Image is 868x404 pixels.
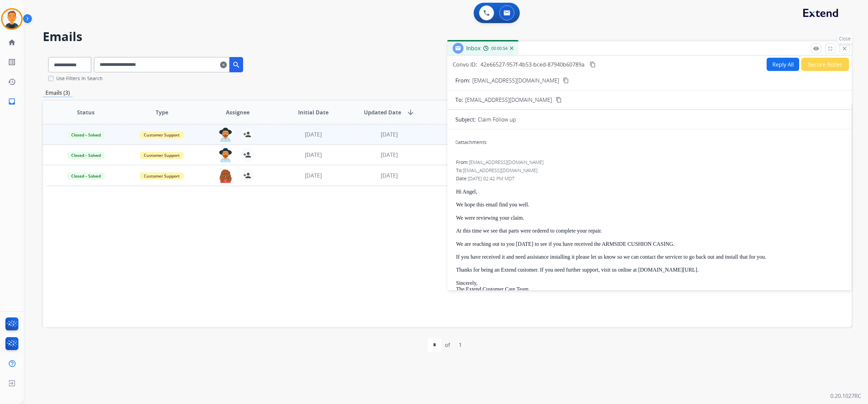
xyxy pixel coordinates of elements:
[478,115,516,124] p: Claim Follow up
[456,241,843,247] p: We are reaching out to you [DATE] to see if you have received the ARMSIDE CUSHION CASING.
[465,96,552,104] span: [EMAIL_ADDRESS][DOMAIN_NAME]
[305,151,322,159] span: [DATE]
[837,34,852,44] p: Close
[455,115,476,124] p: Subject:
[407,108,415,116] mat-icon: arrow_downward
[67,152,105,159] span: Closed – Solved
[140,152,184,159] span: Customer Support
[842,45,848,52] mat-icon: close
[445,341,450,349] div: of
[298,108,329,116] span: Initial Date
[219,169,232,183] img: agent-avatar
[381,172,398,179] span: [DATE]
[455,96,463,104] p: To:
[456,254,843,260] p: If you have received it and need assistance installing it please let us know so we can contact th...
[243,151,251,159] mat-icon: person_add
[364,108,401,116] span: Updated Date
[491,46,508,51] span: 00:00:54
[226,108,250,116] span: Assignee
[456,215,843,221] p: We were reviewing your claim.
[480,61,585,68] span: 42e66527-957f-4b53-bced-87940b60789a
[381,151,398,159] span: [DATE]
[8,97,16,106] mat-icon: inbox
[219,148,232,162] img: agent-avatar
[827,45,833,52] mat-icon: fullscreen
[456,175,843,182] div: Date:
[455,76,470,85] p: From:
[43,89,73,97] p: Emails (3)
[8,58,16,66] mat-icon: list_alt
[767,58,799,71] button: Reply All
[466,44,480,52] span: Inbox
[456,202,843,208] p: We hope this email find you well.
[801,58,849,71] button: Secure Notes
[456,228,843,234] p: At this time we see that parts were ordered to complete your repair.
[456,280,843,293] p: Sincerely, The Extend Customer Care Team
[67,131,105,139] span: Closed – Solved
[77,108,95,116] span: Status
[381,131,398,138] span: [DATE]
[455,139,487,146] div: attachments
[463,167,537,173] span: [EMAIL_ADDRESS][DOMAIN_NAME]
[220,61,227,69] mat-icon: clear
[243,171,251,180] mat-icon: person_add
[840,43,850,54] button: Close
[56,75,103,82] label: Use Filters In Search
[456,189,843,195] p: Hi Angel,
[590,61,596,68] mat-icon: content_copy
[453,60,477,69] p: Convo ID:
[43,30,852,43] h2: Emails
[830,392,861,400] p: 0.20.1027RC
[243,130,251,139] mat-icon: person_add
[8,78,16,86] mat-icon: history
[472,76,559,85] p: [EMAIL_ADDRESS][DOMAIN_NAME]
[305,131,322,138] span: [DATE]
[232,61,240,69] mat-icon: search
[469,159,544,165] span: [EMAIL_ADDRESS][DOMAIN_NAME]
[456,167,843,174] div: To:
[456,159,843,166] div: From:
[456,267,843,273] p: Thanks for being an Extend customer. If you need further support, visit us online at [DOMAIN_NAME...
[813,45,819,52] mat-icon: remove_red_eye
[563,77,569,84] mat-icon: content_copy
[305,172,322,179] span: [DATE]
[2,10,21,29] img: avatar
[8,38,16,47] mat-icon: home
[453,338,467,352] div: 1
[556,97,562,103] mat-icon: content_copy
[156,108,168,116] span: Type
[140,172,184,180] span: Customer Support
[468,175,514,182] span: [DATE] 02:42 PM MDT
[67,172,105,180] span: Closed – Solved
[455,139,458,145] span: 0
[140,131,184,139] span: Customer Support
[219,128,232,142] img: agent-avatar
